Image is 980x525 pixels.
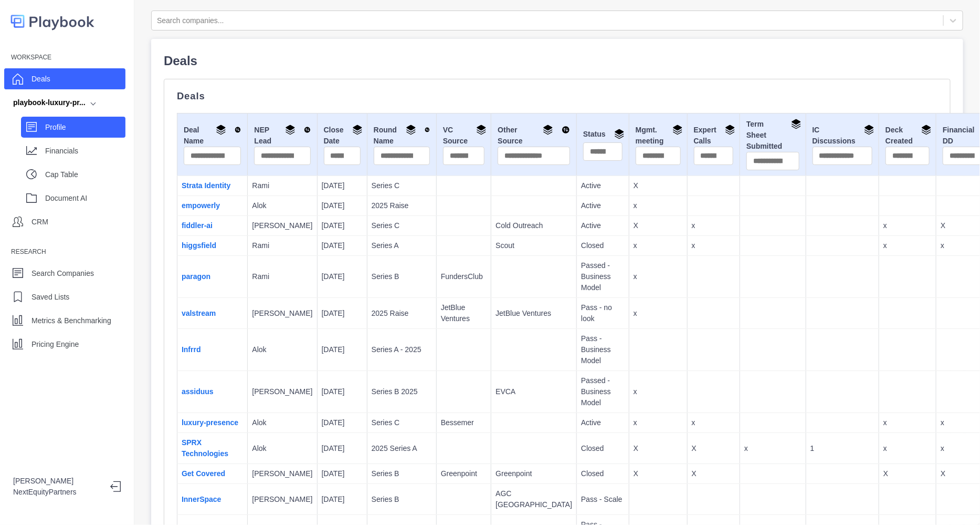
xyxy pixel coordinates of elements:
p: Document AI [45,193,125,204]
p: x [634,271,683,282]
div: Close Date [324,125,361,147]
p: Series B [372,494,432,505]
p: X [634,443,683,454]
div: playbook-luxury-pr... [13,97,86,108]
p: Pass - Business Model [581,333,625,366]
img: Group By [476,125,487,135]
a: valstream [182,309,216,317]
p: Active [581,220,625,231]
div: VC Source [443,125,484,147]
a: higgsfield [182,241,216,250]
p: [DATE] [322,443,363,454]
p: AGC [GEOGRAPHIC_DATA] [496,488,572,510]
p: Closed [581,443,625,454]
p: Passed - Business Model [581,375,625,408]
p: FundersClub [441,271,487,282]
p: Saved Lists [31,292,69,303]
a: paragon [182,272,210,281]
div: Status [583,129,623,142]
p: X [634,468,683,479]
a: SPRX Technologies [182,438,228,458]
p: x [883,443,932,454]
p: x [744,443,801,454]
p: [DATE] [322,344,363,355]
div: Term Sheet Submitted [746,119,799,152]
a: assiduus [182,387,214,396]
p: x [634,200,683,211]
p: JetBlue Ventures [496,308,572,319]
p: x [634,386,683,397]
div: Mgmt. meeting [636,125,681,147]
p: NextEquityPartners [13,487,102,498]
img: Group By [285,125,296,135]
img: logo-colored [10,11,94,32]
p: Cold Outreach [496,220,572,231]
a: Strata Identity [182,181,230,190]
p: x [883,220,932,231]
img: Group By [216,125,226,135]
p: Pass - Scale [581,494,625,505]
p: Rami [252,240,312,251]
p: [PERSON_NAME] [252,220,312,231]
p: Pass - no look [581,302,625,324]
p: [DATE] [322,468,363,479]
p: Rami [252,180,312,191]
img: Group By [614,129,625,139]
img: Group By [725,125,735,135]
div: Other Source [498,125,570,147]
p: Deals [177,92,937,100]
a: empowerly [182,201,220,210]
p: CRM [31,217,48,228]
p: [DATE] [322,180,363,191]
div: Round Name [374,125,430,147]
p: Profile [45,122,125,133]
p: [DATE] [322,386,363,397]
p: Series C [372,220,432,231]
p: Cap Table [45,169,125,180]
p: x [692,417,736,428]
p: [PERSON_NAME] [252,468,312,479]
img: Group By [672,125,683,135]
p: Greenpoint [496,468,572,479]
p: Pricing Engine [31,339,79,350]
p: [PERSON_NAME] [252,386,312,397]
img: Group By [352,125,363,135]
p: Financials [45,146,125,157]
p: [DATE] [322,200,363,211]
p: x [634,417,683,428]
p: Deals [164,52,951,70]
p: Alok [252,200,312,211]
p: X [634,220,683,231]
p: Series B [372,468,432,479]
p: 2025 Raise [372,308,432,319]
p: x [634,240,683,251]
p: Search Companies [31,268,94,279]
p: [DATE] [322,308,363,319]
p: Bessemer [441,417,487,428]
p: 2025 Series A [372,443,432,454]
img: Group By [864,125,874,135]
div: Deal Name [184,125,241,147]
p: Passed - Business Model [581,260,625,293]
p: Closed [581,240,625,251]
p: Greenpoint [441,468,487,479]
p: [DATE] [322,494,363,505]
div: NEP Lead [254,125,310,147]
img: Sort [304,125,311,135]
p: Series B 2025 [372,386,432,397]
img: Group By [921,125,932,135]
p: X [883,468,932,479]
img: Group By [791,119,802,129]
p: 1 [810,443,874,454]
a: Get Covered [182,469,225,478]
p: Alok [252,417,312,428]
p: X [692,468,736,479]
p: x [634,308,683,319]
p: Series C [372,417,432,428]
p: Series B [372,271,432,282]
p: Deals [31,74,50,85]
p: Active [581,200,625,211]
p: EVCA [496,386,572,397]
p: Series A - 2025 [372,344,432,355]
p: [PERSON_NAME] [252,308,312,319]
